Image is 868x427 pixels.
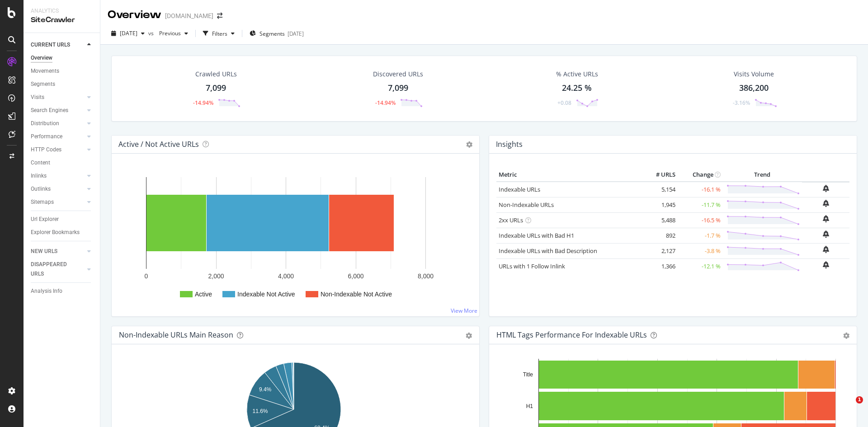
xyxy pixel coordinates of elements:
[31,286,62,296] div: Analysis Info
[259,386,272,393] text: 9.4%
[118,138,199,150] h4: Active / Not Active URLs
[31,247,57,256] div: NEW URLS
[119,330,233,339] div: Non-Indexable URLs Main Reason
[678,243,723,258] td: -3.8 %
[526,403,533,409] text: H1
[823,261,829,268] div: bell-plus
[499,231,574,239] a: Indexable URLs with Bad H1
[208,272,224,280] text: 2,000
[31,119,59,128] div: Distribution
[119,168,469,309] svg: A chart.
[642,168,678,182] th: # URLS
[31,286,94,296] a: Analysis Info
[259,30,285,38] span: Segments
[523,371,533,378] text: Title
[31,106,68,115] div: Search Engines
[31,197,54,207] div: Sitemaps
[148,29,156,37] span: vs
[195,70,237,79] div: Crawled URLs
[31,132,85,141] a: Performance
[499,185,540,193] a: Indexable URLs
[496,168,642,182] th: Metric
[278,272,294,280] text: 4,000
[31,53,52,63] div: Overview
[31,171,85,181] a: Inlinks
[557,99,571,107] div: +0.08
[642,212,678,228] td: 5,488
[31,80,94,89] a: Segments
[31,215,59,224] div: Url Explorer
[678,197,723,212] td: -11.7 %
[739,82,769,94] div: 386,200
[195,291,212,298] text: Active
[120,29,137,37] span: 2025 Sep. 7th
[642,243,678,258] td: 2,127
[31,40,85,50] a: CURRENT URLS
[31,15,93,25] div: SiteCrawler
[246,26,307,41] button: Segments[DATE]
[31,53,94,63] a: Overview
[31,260,76,279] div: DISAPPEARED URLS
[156,29,181,37] span: Previous
[108,7,161,23] div: Overview
[823,215,829,222] div: bell-plus
[31,66,59,76] div: Movements
[31,145,85,155] a: HTTP Codes
[823,200,829,207] div: bell-plus
[678,168,723,182] th: Change
[496,330,647,339] div: HTML Tags Performance for Indexable URLs
[145,272,148,280] text: 0
[388,82,408,94] div: 7,099
[348,272,363,280] text: 6,000
[31,171,47,181] div: Inlinks
[31,145,61,155] div: HTTP Codes
[733,99,750,107] div: -3.16%
[31,228,80,237] div: Explorer Bookmarks
[642,182,678,197] td: 5,154
[212,30,227,38] div: Filters
[837,396,859,418] iframe: Intercom live chat
[31,215,94,224] a: Url Explorer
[206,82,226,94] div: 7,099
[373,70,423,79] div: Discovered URLs
[418,272,434,280] text: 8,000
[31,260,85,279] a: DISAPPEARED URLS
[823,230,829,238] div: bell-plus
[678,258,723,274] td: -12.1 %
[499,201,554,209] a: Non-Indexable URLs
[466,333,472,339] div: gear
[199,26,238,41] button: Filters
[642,258,678,274] td: 1,366
[31,247,85,256] a: NEW URLS
[31,66,94,76] a: Movements
[466,141,472,148] i: Options
[31,119,85,128] a: Distribution
[165,11,213,20] div: [DOMAIN_NAME]
[499,216,523,224] a: 2xx URLs
[31,228,94,237] a: Explorer Bookmarks
[321,291,392,298] text: Non-Indexable Not Active
[31,158,50,168] div: Content
[678,212,723,228] td: -16.5 %
[31,132,62,141] div: Performance
[31,7,93,15] div: Analytics
[562,82,592,94] div: 24.25 %
[31,158,94,168] a: Content
[499,262,565,270] a: URLs with 1 Follow Inlink
[678,228,723,243] td: -1.7 %
[451,307,477,314] a: View More
[288,30,304,38] div: [DATE]
[108,26,148,41] button: [DATE]
[856,396,863,404] span: 1
[642,197,678,212] td: 1,945
[31,184,51,194] div: Outlinks
[642,228,678,243] td: 892
[31,93,44,102] div: Visits
[734,70,774,79] div: Visits Volume
[31,40,70,50] div: CURRENT URLS
[843,333,849,339] div: gear
[253,408,268,414] text: 11.6%
[499,247,597,255] a: Indexable URLs with Bad Description
[823,246,829,253] div: bell-plus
